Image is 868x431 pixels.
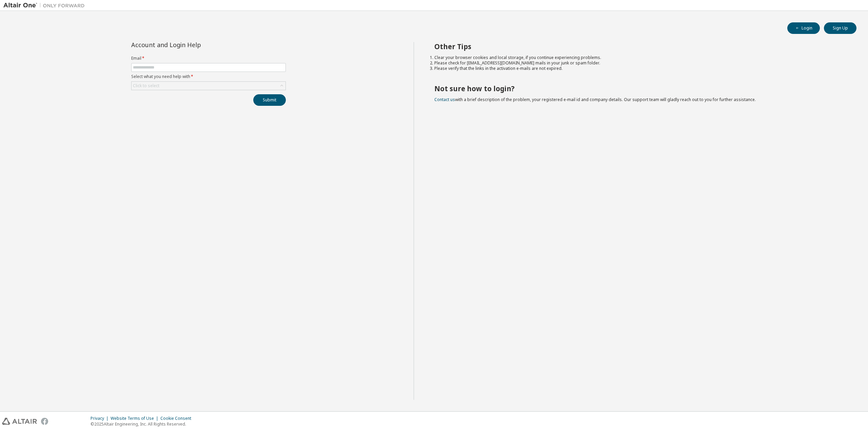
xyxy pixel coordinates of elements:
img: facebook.svg [41,418,48,425]
a: Contact us [434,97,455,102]
h2: Other Tips [434,42,845,51]
li: Please check for [EMAIL_ADDRESS][DOMAIN_NAME] mails in your junk or spam folder. [434,60,845,66]
div: Cookie Consent [160,416,195,421]
p: © 2025 Altair Engineering, Inc. All Rights Reserved. [91,421,195,427]
li: Please verify that the links in the activation e-mails are not expired. [434,66,845,71]
label: Email [131,56,286,61]
label: Select what you need help with [131,74,286,79]
div: Click to select [133,83,159,89]
span: with a brief description of the problem, your registered e-mail id and company details. Our suppo... [434,97,756,102]
button: Submit [253,94,286,106]
button: Login [787,22,820,34]
li: Clear your browser cookies and local storage, if you continue experiencing problems. [434,55,845,60]
div: Click to select [132,82,285,90]
button: Sign Up [824,22,856,34]
img: Altair One [3,2,88,9]
h2: Not sure how to login? [434,84,845,93]
div: Website Terms of Use [111,416,160,421]
div: Account and Login Help [131,42,255,47]
img: altair_logo.svg [2,418,37,425]
div: Privacy [91,416,111,421]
